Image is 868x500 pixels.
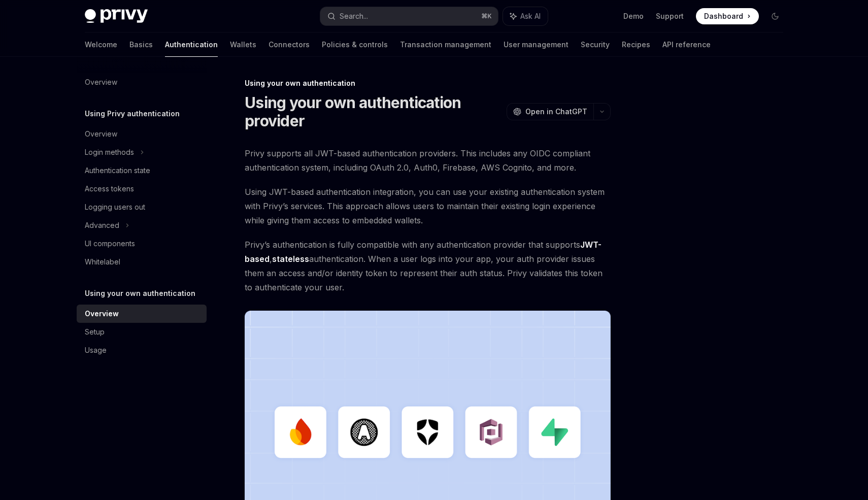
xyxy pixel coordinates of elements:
[656,11,684,21] a: Support
[77,73,207,91] a: Overview
[245,93,503,130] h1: Using your own authentication provider
[77,323,207,341] a: Setup
[85,219,119,231] div: Advanced
[77,305,207,323] a: Overview
[85,256,120,268] div: Whitelabel
[623,11,644,21] a: Demo
[581,32,610,57] a: Security
[77,161,207,180] a: Authentication state
[85,164,150,177] div: Authentication state
[507,103,593,120] button: Open in ChatGPT
[129,32,153,57] a: Basics
[77,235,207,253] a: UI components
[503,7,548,25] button: Ask AI
[85,9,148,23] img: dark logo
[504,32,569,57] a: User management
[85,326,105,338] div: Setup
[245,146,611,175] span: Privy supports all JWT-based authentication providers. This includes any OIDC compliant authentic...
[85,32,117,57] a: Welcome
[85,183,134,195] div: Access tokens
[85,76,117,88] div: Overview
[77,253,207,271] a: Whitelabel
[696,8,759,24] a: Dashboard
[245,185,611,227] span: Using JWT-based authentication integration, you can use your existing authentication system with ...
[85,201,145,213] div: Logging users out
[340,10,368,22] div: Search...
[322,32,388,57] a: Policies & controls
[85,344,107,356] div: Usage
[767,8,783,24] button: Toggle dark mode
[165,32,218,57] a: Authentication
[85,287,195,299] h5: Using your own authentication
[245,238,611,294] span: Privy’s authentication is fully compatible with any authentication provider that supports , authe...
[269,32,310,57] a: Connectors
[481,12,492,20] span: ⌘ K
[400,32,491,57] a: Transaction management
[77,198,207,216] a: Logging users out
[525,107,587,117] span: Open in ChatGPT
[77,180,207,198] a: Access tokens
[704,11,743,21] span: Dashboard
[245,78,611,88] div: Using your own authentication
[272,254,309,264] a: stateless
[85,108,180,120] h5: Using Privy authentication
[77,125,207,143] a: Overview
[230,32,256,57] a: Wallets
[520,11,541,21] span: Ask AI
[622,32,650,57] a: Recipes
[77,341,207,359] a: Usage
[85,308,119,320] div: Overview
[85,146,134,158] div: Login methods
[85,238,135,250] div: UI components
[662,32,711,57] a: API reference
[320,7,498,25] button: Search...⌘K
[85,128,117,140] div: Overview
